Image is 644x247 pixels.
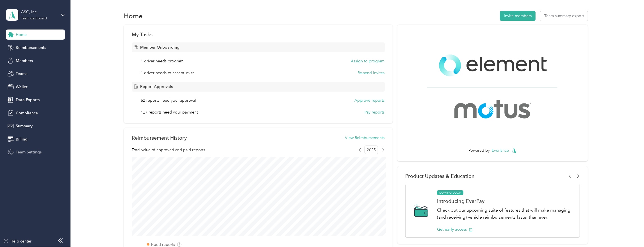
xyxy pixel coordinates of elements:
[16,45,46,51] span: Reimbursements
[16,123,33,129] span: Summary
[365,146,378,154] span: 2025
[140,84,173,90] span: Report Approvals
[132,135,187,141] h2: Reimbursement History
[21,9,56,15] div: ASC, Inc.
[141,70,195,76] span: 1 driver needs to accept invite
[141,109,198,115] span: 127 reports need your payment
[437,207,574,221] p: Check out our upcoming suite of features that will make managing (and receiving) vehicle reimburs...
[21,17,47,20] div: Team dashboard
[365,109,385,115] button: Pay reports
[437,198,574,204] h1: Introducing EverPay
[469,148,490,153] span: Powered by
[345,135,385,141] button: View Reimbursements
[16,58,33,64] span: Members
[358,70,385,76] button: Re-send invites
[613,216,644,247] iframe: Everlance-gr Chat Button Frame
[405,173,475,179] span: Product Updates & Education
[492,148,509,153] span: Everlance
[16,84,28,90] span: Wallet
[16,149,42,155] span: Team Settings
[540,11,588,21] button: Team summary export
[132,31,384,37] div: My Tasks
[16,136,28,142] span: Billing
[3,238,32,244] button: Help center
[437,226,473,232] button: Get early access
[16,110,38,116] span: Compliance
[351,58,385,64] button: Assign to program
[141,98,196,103] span: 62 reports need your approval
[437,190,463,195] span: COMING SOON
[16,97,40,103] span: Data Exports
[16,71,27,77] span: Teams
[16,32,27,38] span: Home
[405,33,580,140] img: Co-branding
[500,11,536,21] button: Invite members
[124,13,143,19] h1: Home
[355,98,385,103] button: Approve reports
[140,44,179,50] span: Member Onboarding
[132,147,205,153] span: Total value of approved and paid reports
[141,58,183,64] span: 1 driver needs program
